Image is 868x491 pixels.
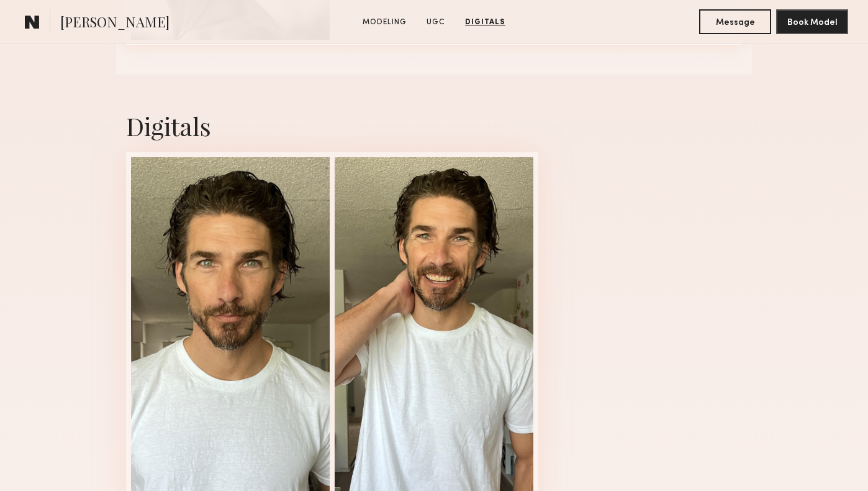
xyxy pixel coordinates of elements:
[422,17,450,28] a: UGC
[60,12,170,34] span: [PERSON_NAME]
[358,17,412,28] a: Modeling
[699,9,771,34] button: Message
[776,9,848,34] button: Book Model
[126,109,742,142] div: Digitals
[460,17,510,28] a: Digitals
[776,16,848,27] a: Book Model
